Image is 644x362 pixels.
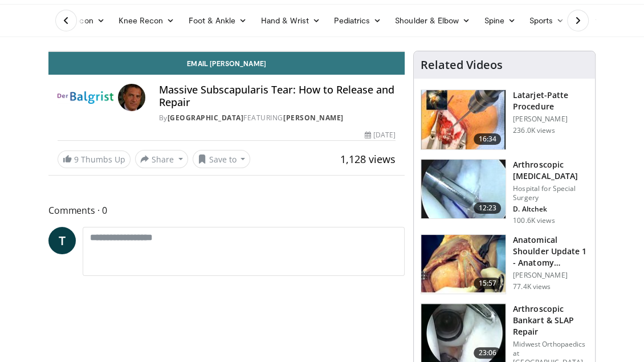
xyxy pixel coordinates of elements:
[523,9,572,32] a: Sports
[48,203,405,218] span: Comments 0
[513,115,588,124] p: [PERSON_NAME]
[112,9,182,32] a: Knee Recon
[58,151,131,168] a: 9 Thumbs Up
[159,113,396,123] div: By FEATURING
[513,234,588,269] h3: Anatomical Shoulder Update 1 - Anatomy Demonstration
[421,90,588,150] a: 16:34 Latarjet-Patte Procedure [PERSON_NAME] 236.0K views
[474,202,501,214] span: 12:23
[58,84,113,111] img: Balgrist University Hospital
[283,113,344,123] a: [PERSON_NAME]
[421,58,503,72] h4: Related Videos
[159,84,396,108] h4: Massive Subscapularis Tear: How to Release and Repair
[421,235,506,294] img: laj_3.png.150x105_q85_crop-smart_upscale.jpg
[513,282,551,291] p: 77.4K views
[513,126,555,135] p: 236.0K views
[327,9,388,32] a: Pediatrics
[513,205,588,214] p: D. Altchek
[135,150,188,168] button: Share
[365,130,396,140] div: [DATE]
[340,152,396,166] span: 1,128 views
[168,113,244,123] a: [GEOGRAPHIC_DATA]
[513,271,588,280] p: [PERSON_NAME]
[74,154,79,165] span: 9
[477,9,522,32] a: Spine
[118,84,145,111] img: Avatar
[193,150,251,168] button: Save to
[513,159,588,182] h3: Arthroscopic [MEDICAL_DATA]
[421,234,588,295] a: 15:57 Anatomical Shoulder Update 1 - Anatomy Demonstration [PERSON_NAME] 77.4K views
[474,133,501,145] span: 16:34
[48,52,405,75] a: Email [PERSON_NAME]
[513,303,588,337] h3: Arthroscopic Bankart & SLAP Repair
[421,160,506,219] img: 10039_3.png.150x105_q85_crop-smart_upscale.jpg
[421,159,588,225] a: 12:23 Arthroscopic [MEDICAL_DATA] Hospital for Special Surgery D. Altchek 100.6K views
[474,278,501,289] span: 15:57
[254,9,327,32] a: Hand & Wrist
[513,90,588,112] h3: Latarjet-Patte Procedure
[513,216,555,225] p: 100.6K views
[182,9,254,32] a: Foot & Ankle
[421,90,506,149] img: 617583_3.png.150x105_q85_crop-smart_upscale.jpg
[48,227,76,254] a: T
[388,9,477,32] a: Shoulder & Elbow
[513,184,588,202] p: Hospital for Special Surgery
[474,347,501,359] span: 23:06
